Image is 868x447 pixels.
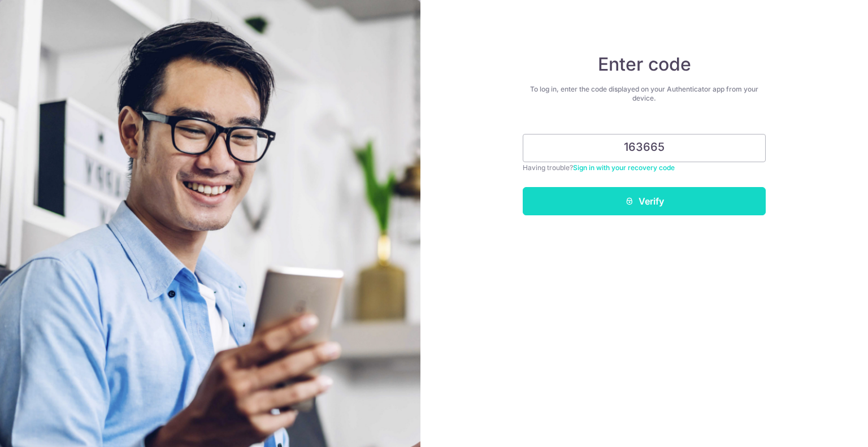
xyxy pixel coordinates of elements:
[523,53,766,76] h4: Enter code
[573,163,675,172] a: Sign in with your recovery code
[523,162,766,173] div: Having trouble?
[523,85,766,103] div: To log in, enter the code displayed on your Authenticator app from your device.
[523,187,766,215] button: Verify
[523,134,766,162] input: Enter 6 digit code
